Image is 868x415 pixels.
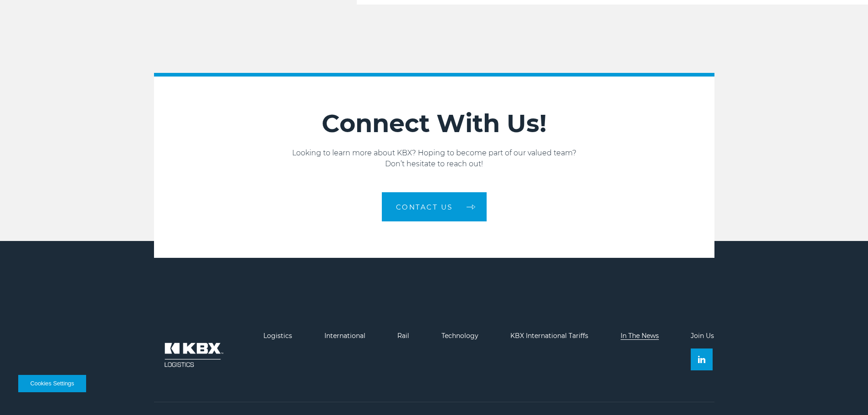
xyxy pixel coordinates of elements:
p: Looking to learn more about KBX? Hoping to become part of our valued team? Don’t hesitate to reac... [154,148,714,169]
img: Linkedin [698,356,705,363]
a: In The News [621,332,659,340]
a: Rail [397,332,409,340]
a: Contact us arrow arrow [382,192,487,221]
a: Logistics [263,332,292,340]
span: Contact us [396,204,453,210]
a: Join Us [691,332,714,340]
h2: Connect With Us! [154,108,714,138]
iframe: Chat Widget [822,371,868,415]
a: KBX International Tariffs [510,332,588,340]
img: kbx logo [154,332,231,378]
div: Widget de chat [822,371,868,415]
a: International [324,332,365,340]
button: Cookies Settings [18,375,86,392]
a: Technology [442,332,478,340]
